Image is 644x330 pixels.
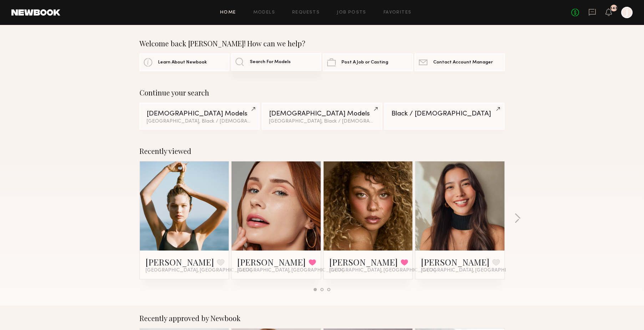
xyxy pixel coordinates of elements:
span: Post A Job or Casting [341,60,388,65]
span: [GEOGRAPHIC_DATA], [GEOGRAPHIC_DATA] [329,268,436,273]
a: [PERSON_NAME] [146,256,214,268]
a: [PERSON_NAME] [421,256,490,268]
div: [DEMOGRAPHIC_DATA] Models [147,110,253,117]
span: [GEOGRAPHIC_DATA], [GEOGRAPHIC_DATA] [421,268,527,273]
a: Learn About Newbook [140,53,229,71]
a: Search For Models [231,53,321,71]
a: Requests [292,10,320,15]
a: [PERSON_NAME] [329,256,398,268]
span: Contact Account Manager [433,60,493,65]
a: [DEMOGRAPHIC_DATA] Models[GEOGRAPHIC_DATA], Black / [DEMOGRAPHIC_DATA] [140,103,260,130]
span: Search For Models [250,60,291,65]
span: [GEOGRAPHIC_DATA], [GEOGRAPHIC_DATA] [237,268,344,273]
a: [DEMOGRAPHIC_DATA] Models[GEOGRAPHIC_DATA], Black / [DEMOGRAPHIC_DATA] [262,103,382,130]
a: [PERSON_NAME] [237,256,306,268]
span: Learn About Newbook [158,60,207,65]
a: J [621,7,633,18]
span: [GEOGRAPHIC_DATA], [GEOGRAPHIC_DATA] [146,268,252,273]
div: [DEMOGRAPHIC_DATA] Models [269,110,375,117]
div: Continue your search [140,88,505,97]
a: Favorites [384,10,412,15]
div: Black / [DEMOGRAPHIC_DATA] [391,110,497,117]
a: Black / [DEMOGRAPHIC_DATA] [384,103,504,130]
a: Models [253,10,275,15]
a: Contact Account Manager [415,53,504,71]
a: Home [220,10,236,15]
a: Post A Job or Casting [323,53,413,71]
div: 143 [610,6,617,10]
div: Recently approved by Newbook [140,314,505,323]
div: [GEOGRAPHIC_DATA], Black / [DEMOGRAPHIC_DATA] [147,119,253,124]
a: Job Posts [337,10,366,15]
div: Recently viewed [140,147,505,155]
div: Welcome back [PERSON_NAME]! How can we help? [140,39,505,48]
div: [GEOGRAPHIC_DATA], Black / [DEMOGRAPHIC_DATA] [269,119,375,124]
